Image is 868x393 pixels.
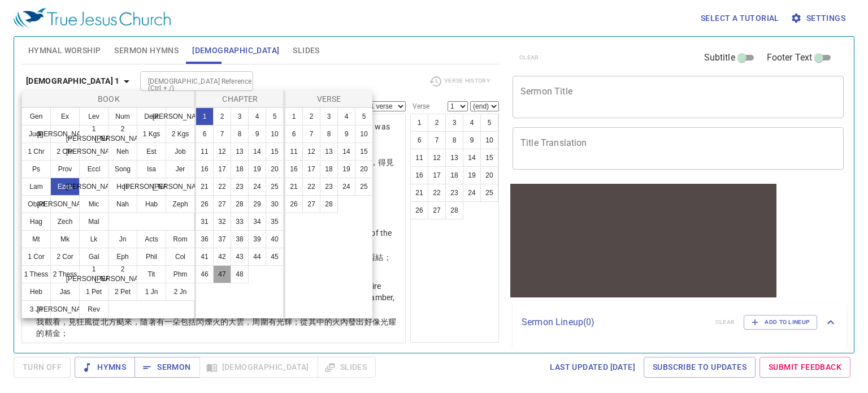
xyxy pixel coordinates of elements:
button: Eph [108,248,137,266]
button: 36 [196,230,214,248]
button: 20 [266,160,284,178]
button: Heb [21,283,51,301]
button: Ezek [50,178,80,196]
button: 6 [196,125,214,143]
button: Lk [79,230,108,248]
button: 10 [355,125,373,143]
button: 38 [231,230,249,248]
button: Prov [50,160,80,178]
button: 9 [248,125,266,143]
p: Verse [288,93,370,105]
button: 3 Jn [21,300,51,318]
button: Ps [21,160,51,178]
button: 26 [285,195,303,213]
button: 5 [355,107,373,126]
button: 33 [231,213,249,231]
button: 24 [248,178,266,196]
button: Rom [166,230,195,248]
button: 8 [231,125,249,143]
button: Song [108,160,137,178]
button: 2 [PERSON_NAME] [108,125,137,143]
p: Chapter [198,93,282,105]
button: 25 [355,178,373,196]
button: 13 [231,142,249,161]
button: Job [166,142,195,161]
button: 3 [231,107,249,126]
button: 1 Pet [79,283,108,301]
button: 2 [213,107,231,126]
button: 1 [PERSON_NAME] [79,125,108,143]
button: 2 Chr [50,142,80,161]
button: Lam [21,178,51,196]
button: 41 [196,248,214,266]
button: 40 [266,230,284,248]
button: Isa [137,160,166,178]
button: 1 Cor [21,248,51,266]
button: 4 [337,107,355,126]
button: Judg [21,125,51,143]
button: 46 [196,265,214,283]
button: 18 [320,160,338,178]
button: 17 [213,160,231,178]
button: Hag [21,213,51,231]
button: Col [166,248,195,266]
button: [PERSON_NAME] [79,178,108,196]
button: Obad [21,195,51,213]
button: 7 [213,125,231,143]
button: Mic [79,195,108,213]
button: 2 Thess [50,265,80,283]
button: Zech [50,213,80,231]
button: [PERSON_NAME] [50,195,80,213]
button: 6 [285,125,303,143]
button: Num [108,107,137,126]
button: Acts [137,230,166,248]
button: 8 [320,125,338,143]
button: Mk [50,230,80,248]
button: Phm [166,265,195,283]
button: 22 [302,178,320,196]
button: 37 [213,230,231,248]
button: [PERSON_NAME] [137,178,166,196]
button: 3 [320,107,338,126]
button: 28 [231,195,249,213]
button: 16 [285,160,303,178]
button: 11 [285,142,303,161]
button: Jas [50,283,80,301]
button: 47 [213,265,231,283]
button: 12 [213,142,231,161]
button: [PERSON_NAME] [166,178,195,196]
button: 2 [PERSON_NAME] [108,265,137,283]
button: 30 [266,195,284,213]
button: [PERSON_NAME] [50,300,80,318]
button: 25 [266,178,284,196]
button: Ex [50,107,80,126]
button: Lev [79,107,108,126]
button: 7 [302,125,320,143]
button: 2 Cor [50,248,80,266]
button: 9 [337,125,355,143]
button: 21 [196,178,214,196]
button: 5 [266,107,284,126]
button: 1 Chr [21,142,51,161]
button: [PERSON_NAME] [79,142,108,161]
button: 14 [337,142,355,161]
button: 1 Kgs [137,125,166,143]
button: 18 [231,160,249,178]
button: 1 Thess [21,265,51,283]
button: 19 [337,160,355,178]
button: Neh [108,142,137,161]
button: Jn [108,230,137,248]
button: 34 [248,213,266,231]
button: 14 [248,142,266,161]
button: [PERSON_NAME] [166,107,195,126]
button: 20 [355,160,373,178]
button: Tit [137,265,166,283]
button: 2 Pet [108,283,137,301]
button: 28 [320,195,338,213]
button: Deut [137,107,166,126]
button: 2 Jn [166,283,195,301]
button: 2 [302,107,320,126]
button: 44 [248,248,266,266]
button: Zeph [166,195,195,213]
button: 10 [266,125,284,143]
